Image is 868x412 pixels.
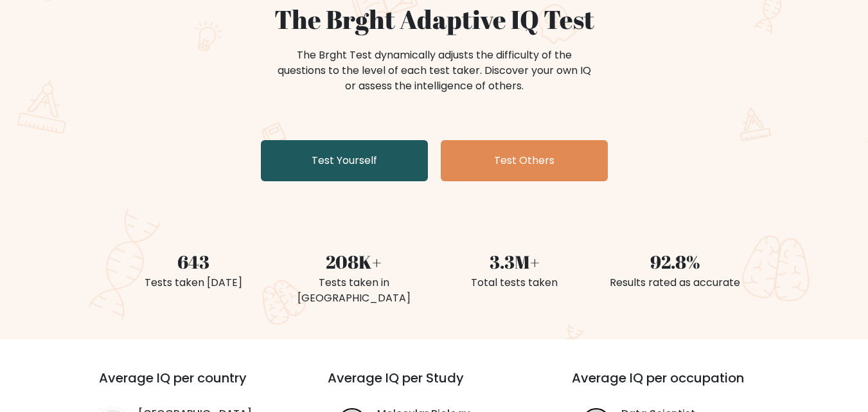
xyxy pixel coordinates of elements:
h3: Average IQ per country [99,370,281,401]
h3: Average IQ per Study [328,370,541,401]
a: Test Yourself [261,140,428,181]
div: 92.8% [603,248,748,275]
a: Test Others [441,140,608,181]
div: The Brght Test dynamically adjusts the difficulty of the questions to the level of each test take... [274,48,595,94]
div: 208K+ [281,248,427,275]
div: 3.3M+ [442,248,587,275]
div: Tests taken [DATE] [121,275,266,291]
div: 643 [121,248,266,275]
h3: Average IQ per occupation [572,370,785,401]
div: Tests taken in [GEOGRAPHIC_DATA] [281,275,427,306]
div: Results rated as accurate [603,275,748,291]
h1: The Brght Adaptive IQ Test [121,4,748,35]
div: Total tests taken [442,275,587,291]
